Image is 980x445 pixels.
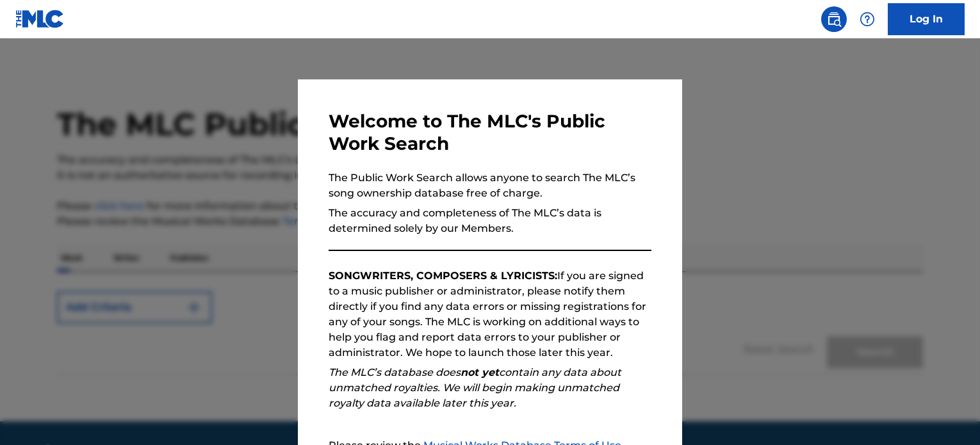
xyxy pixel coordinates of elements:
p: If you are signed to a music publisher or administrator, please notify them directly if you find ... [329,268,651,360]
p: The accuracy and completeness of The MLC’s data is determined solely by our Members. [329,206,651,236]
em: The MLC’s database does contain any data about unmatched royalties. We will begin making unmatche... [329,366,621,409]
p: The Public Work Search allows anyone to search The MLC’s song ownership database free of charge. [329,170,651,201]
img: help [860,12,875,27]
a: Log In [888,3,965,35]
a: Public Search [821,6,847,32]
strong: not yet [461,366,499,378]
div: Help [854,6,880,32]
img: MLC Logo [15,10,65,28]
h3: Welcome to The MLC's Public Work Search [329,110,651,155]
img: search [826,12,842,27]
strong: SONGWRITERS, COMPOSERS & LYRICISTS: [329,270,557,282]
